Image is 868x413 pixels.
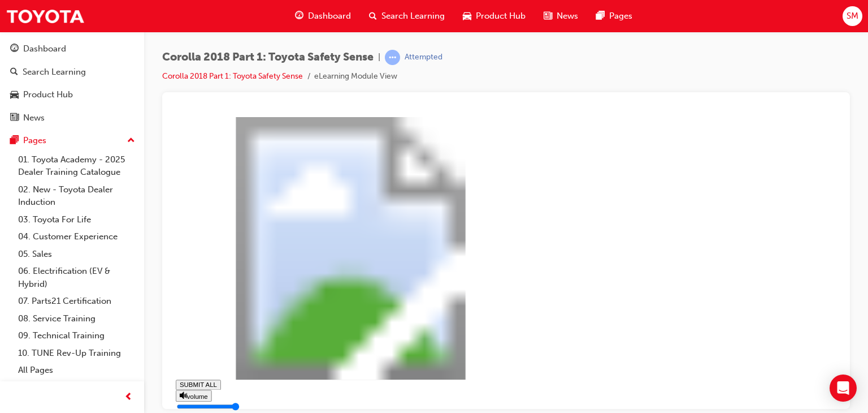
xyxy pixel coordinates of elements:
span: Pages [609,10,632,23]
a: Search Learning [5,62,140,83]
a: 05. Sales [14,246,140,263]
div: Dashboard [23,42,66,55]
span: search-icon [369,9,377,23]
a: 02. New - Toyota Dealer Induction [14,181,140,211]
div: Search Learning [23,66,86,79]
a: Dashboard [5,38,140,59]
span: search-icon [10,67,18,78]
a: car-iconProduct Hub [454,5,535,28]
div: Pages [23,134,46,147]
span: news-icon [10,113,19,123]
a: 08. Service Training [14,310,140,328]
a: 01. Toyota Academy - 2025 Dealer Training Catalogue [14,151,140,181]
a: Product Hub [5,84,140,105]
span: Search Learning [381,10,445,23]
div: Attempted [405,52,442,63]
span: learningRecordVerb_ATTEMPT-icon [385,50,400,65]
span: Corolla 2018 Part 1: Toyota Safety Sense [162,51,374,64]
a: Corolla 2018 Part 1: Toyota Safety Sense [162,71,303,81]
a: 04. Customer Experience [14,228,140,246]
div: Product Hub [23,88,73,101]
a: All Pages [14,362,140,379]
button: DashboardSearch LearningProduct HubNews [5,36,140,130]
a: 06. Electrification (EV & Hybrid) [14,263,140,292]
img: Trak [6,3,85,29]
button: Pages [5,130,140,151]
a: search-iconSearch Learning [360,5,454,28]
span: guage-icon [295,9,303,23]
span: News [557,10,578,23]
a: pages-iconPages [587,5,641,28]
button: SM [843,6,862,26]
span: prev-icon [124,390,133,405]
span: pages-icon [10,136,19,146]
div: News [23,111,45,124]
span: car-icon [10,90,19,100]
span: guage-icon [10,44,19,54]
span: up-icon [127,134,135,148]
a: news-iconNews [535,5,587,28]
a: guage-iconDashboard [286,5,360,28]
a: 09. Technical Training [14,327,140,345]
span: news-icon [544,9,552,23]
span: | [378,51,380,64]
span: Dashboard [308,10,351,23]
li: eLearning Module View [314,70,397,83]
a: 07. Parts21 Certification [14,292,140,310]
span: car-icon [463,9,471,23]
div: Open Intercom Messenger [830,375,857,402]
a: News [5,107,140,128]
span: Product Hub [476,10,526,23]
a: 03. Toyota For Life [14,211,140,229]
span: SM [847,10,858,23]
a: 10. TUNE Rev-Up Training [14,345,140,362]
span: pages-icon [596,9,605,23]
